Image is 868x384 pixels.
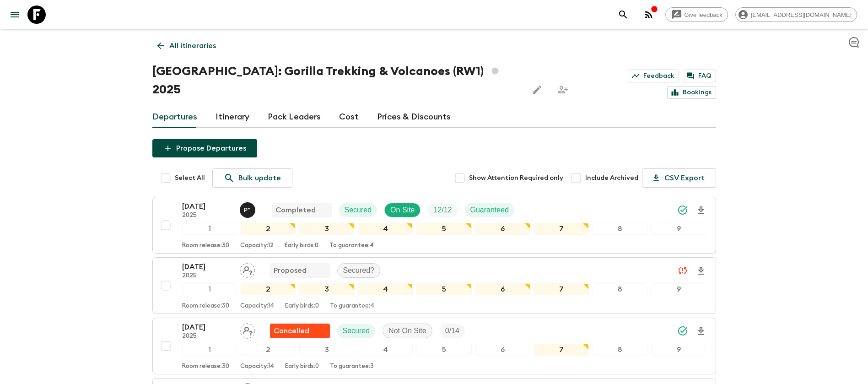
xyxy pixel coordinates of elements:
div: 3 [299,223,354,235]
p: [DATE] [182,261,232,272]
svg: Download Onboarding [695,205,706,216]
svg: Synced Successfully [677,325,688,336]
div: 8 [593,223,647,235]
p: Bulk update [238,173,281,184]
div: 1 [182,223,237,235]
p: All itineraries [169,40,216,51]
p: Completed [275,205,316,216]
span: Give feedback [679,11,728,18]
button: search adventures [614,5,632,24]
div: 8 [593,344,647,356]
a: Prices & Discounts [377,106,451,128]
a: Cost [339,106,359,128]
p: 0 / 14 [445,325,459,336]
div: 4 [358,344,413,356]
p: Secured [343,325,370,336]
p: 2025 [182,333,232,340]
div: On Site [384,203,421,217]
p: To guarantee: 4 [329,242,374,249]
button: Propose Departures [152,139,257,157]
div: 4 [358,283,413,295]
div: 6 [475,223,530,235]
div: Flash Pack cancellation [270,324,330,338]
a: Bookings [667,86,716,99]
p: Room release: 30 [182,363,229,370]
p: Capacity: 14 [240,363,274,370]
a: FAQ [683,70,716,82]
a: Bulk update [212,168,292,188]
svg: Unable to sync - Check prices and secured [677,265,688,276]
a: Departures [152,106,197,128]
p: Capacity: 12 [240,242,274,249]
span: Assign pack leader [240,326,255,333]
span: Pacifique "Pax" Girinshuti [240,205,257,212]
a: Feedback [628,70,679,82]
div: 2 [241,283,296,295]
span: Include Archived [585,173,638,183]
div: 5 [416,283,471,295]
button: [DATE]2025Pacifique "Pax" GirinshutiCompletedSecuredOn SiteTrip FillGuaranteed123456789Room relea... [152,197,716,254]
div: Secured? [337,263,381,278]
button: [DATE]2025Assign pack leaderProposedSecured?123456789Room release:30Capacity:14Early birds:0To gu... [152,257,716,314]
span: [EMAIL_ADDRESS][DOMAIN_NAME] [746,11,857,18]
button: [DATE]2025Assign pack leaderFlash Pack cancellationSecuredNot On SiteTrip Fill123456789Room relea... [152,318,716,374]
p: Early birds: 0 [285,242,318,249]
div: 3 [299,344,354,356]
div: Trip Fill [440,324,465,338]
p: 2025 [182,212,232,219]
p: Early birds: 0 [285,303,319,310]
div: [EMAIL_ADDRESS][DOMAIN_NAME] [735,7,857,22]
div: 1 [182,283,237,295]
div: 2 [241,223,296,235]
div: 7 [534,283,589,295]
div: 7 [534,223,589,235]
p: Room release: 30 [182,303,229,310]
div: 5 [416,223,471,235]
div: 9 [651,223,706,235]
div: Secured [339,203,377,217]
div: 7 [534,344,589,356]
button: Edit this itinerary [528,81,546,99]
a: All itineraries [152,37,221,55]
div: 8 [593,283,647,295]
button: CSV Export [642,168,716,188]
p: On Site [390,205,415,216]
p: Guaranteed [470,205,509,216]
svg: Synced Successfully [677,205,688,216]
p: 12 / 12 [433,205,452,216]
p: [DATE] [182,201,232,212]
p: 2025 [182,272,232,280]
div: 3 [299,283,354,295]
div: Not On Site [383,324,432,338]
p: Cancelled [274,325,309,336]
a: Pack Leaders [268,106,321,128]
h1: [GEOGRAPHIC_DATA]: Gorilla Trekking & Volcanoes (RW1) 2025 [152,62,521,99]
a: Itinerary [216,106,249,128]
span: Assign pack leader [240,265,255,273]
p: To guarantee: 3 [330,363,374,370]
div: Secured [337,324,376,338]
div: 1 [182,344,237,356]
svg: Download Onboarding [695,326,706,337]
p: Capacity: 14 [240,303,274,310]
div: 6 [475,344,530,356]
span: Share this itinerary [554,81,572,99]
div: 9 [651,344,706,356]
p: Secured? [343,265,375,276]
p: To guarantee: 4 [330,303,374,310]
div: 2 [241,344,296,356]
span: Select All [175,173,205,183]
span: Show Attention Required only [469,173,563,183]
div: 5 [416,344,471,356]
p: Room release: 30 [182,242,229,249]
p: Secured [345,205,372,216]
p: Early birds: 0 [285,363,319,370]
div: Trip Fill [428,203,457,217]
button: menu [5,5,24,24]
svg: Download Onboarding [695,265,706,276]
div: 6 [475,283,530,295]
p: Proposed [274,265,307,276]
p: Not On Site [388,325,426,336]
a: Give feedback [665,7,728,22]
div: 9 [651,283,706,295]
